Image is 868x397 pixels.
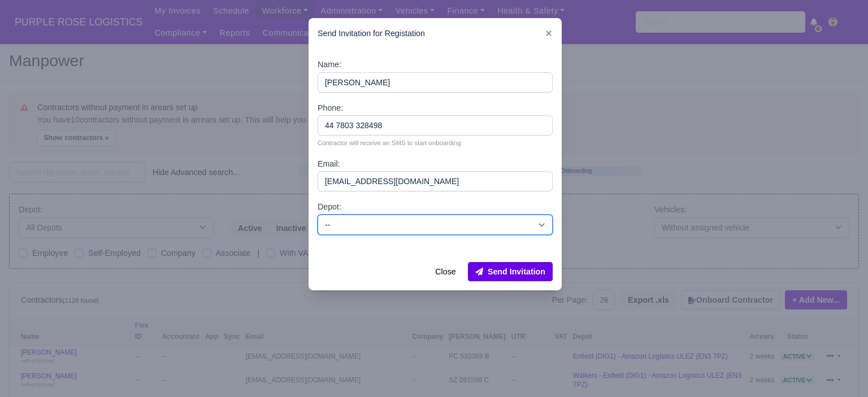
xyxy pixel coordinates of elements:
iframe: Chat Widget [811,343,868,397]
label: Email: [318,158,340,171]
label: Depot: [318,200,341,213]
div: Send Invitation for Registation [309,18,562,49]
label: Phone: [318,102,343,115]
button: Close [428,262,463,281]
button: Send Invitation [468,262,553,281]
small: Contractor will receive an SMS to start onboarding [318,138,553,148]
label: Name: [318,58,341,71]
